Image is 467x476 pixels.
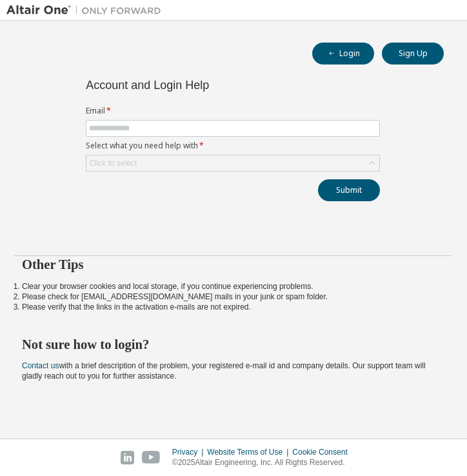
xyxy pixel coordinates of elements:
div: Click to select [89,158,137,168]
img: youtube.svg [142,451,161,464]
h2: Not sure how to login? [22,336,444,353]
img: Altair One [6,4,168,17]
li: Please verify that the links in the activation e-mails are not expired. [22,302,444,312]
h2: Other Tips [22,256,444,273]
div: Website Terms of Use [207,447,292,457]
button: Submit [318,179,380,201]
img: linkedin.svg [121,451,134,464]
li: Clear your browser cookies and local storage, if you continue experiencing problems. [22,281,444,292]
label: Select what you need help with [86,141,380,151]
div: Click to select [86,155,379,171]
a: Contact us [22,361,59,370]
li: Please check for [EMAIL_ADDRESS][DOMAIN_NAME] mails in your junk or spam folder. [22,292,444,302]
span: with a brief description of the problem, your registered e-mail id and company details. Our suppo... [22,361,426,381]
p: © 2025 Altair Engineering, Inc. All Rights Reserved. [172,457,355,468]
div: Cookie Consent [292,447,355,457]
div: Privacy [172,447,207,457]
button: Login [312,43,374,64]
label: Email [86,106,380,116]
div: Account and Login Help [86,80,321,90]
button: Sign Up [382,43,444,64]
